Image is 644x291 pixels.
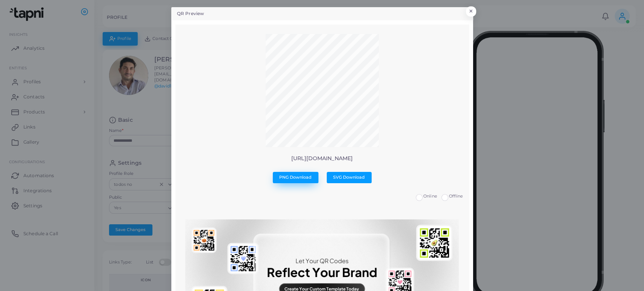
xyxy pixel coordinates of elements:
span: SVG Download [333,175,365,180]
span: Offline [449,193,463,199]
h5: QR Preview [177,11,204,17]
p: [URL][DOMAIN_NAME] [181,155,463,162]
button: PNG Download [273,172,318,183]
span: PNG Download [279,175,312,180]
button: Close [466,6,476,16]
button: SVG Download [327,172,372,183]
span: Online [423,193,437,199]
